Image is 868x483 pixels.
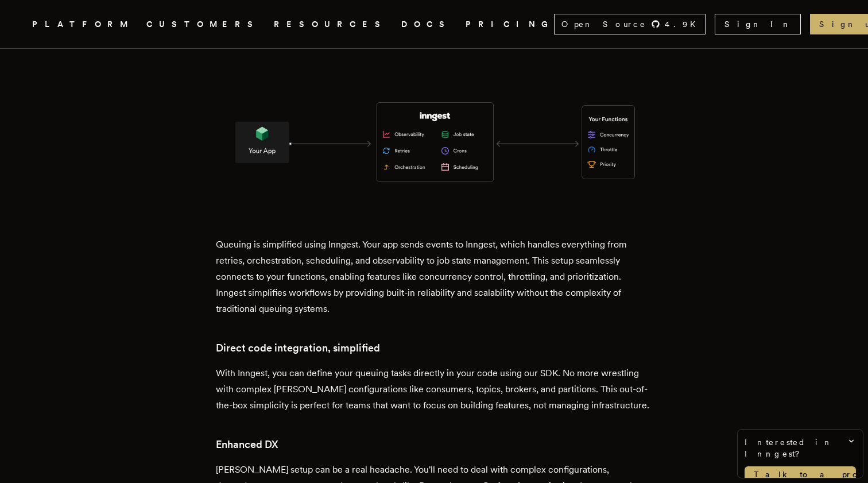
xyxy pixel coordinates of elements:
[216,237,652,317] p: Queuing is simplified using Inngest. Your app sends events to Inngest, which handles everything f...
[561,18,646,30] span: Open Source
[216,66,652,218] img: A simplified system architecture using Inngest
[146,17,260,32] a: CUSTOMERS
[216,340,652,356] h3: Direct code integration, simplified
[216,365,652,414] p: With Inngest, you can define your queuing tasks directly in your code using our SDK. No more wres...
[745,466,856,482] a: Talk to a product expert
[665,18,703,30] span: 4.9 K
[32,17,133,32] button: PLATFORM
[274,17,387,32] button: RESOURCES
[745,436,856,459] span: Interested in Inngest?
[216,436,652,453] h3: Enhanced DX
[715,14,801,34] a: Sign In
[401,17,452,32] a: DOCS
[466,17,554,32] a: PRICING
